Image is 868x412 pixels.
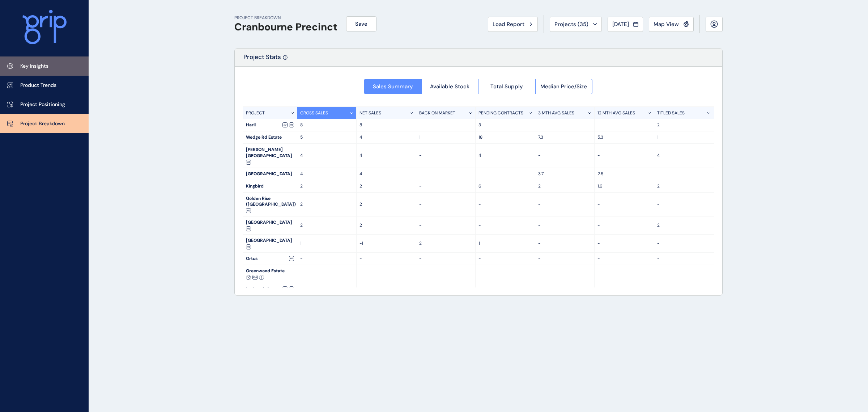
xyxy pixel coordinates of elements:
[419,171,473,177] p: -
[359,222,413,228] p: 2
[346,16,376,31] button: Save
[538,183,592,189] p: 2
[538,240,592,247] p: -
[538,152,592,159] p: -
[359,183,413,189] p: 2
[538,122,592,128] p: -
[419,110,455,116] p: BACK ON MARKET
[300,222,354,228] p: 2
[234,15,337,21] p: PROJECT BREAKDOWN
[243,144,297,168] div: [PERSON_NAME][GEOGRAPHIC_DATA]
[612,21,629,28] span: [DATE]
[364,79,421,94] button: Sales Summary
[246,110,265,116] p: PROJECT
[478,152,532,159] p: 4
[538,256,592,262] p: -
[359,110,381,116] p: NET SALES
[597,256,651,262] p: -
[243,131,297,143] div: Wedge Rd Estate
[300,183,354,189] p: 2
[359,286,413,292] p: -
[20,82,56,89] p: Product Trends
[538,201,592,207] p: -
[419,256,473,262] p: -
[478,201,532,207] p: -
[243,168,297,180] div: [GEOGRAPHIC_DATA]
[478,256,532,262] p: -
[538,110,574,116] p: 3 MTH AVG SALES
[649,17,694,32] button: Map View
[419,222,473,228] p: -
[597,183,651,189] p: 1.6
[538,286,592,292] p: -
[359,256,413,262] p: -
[419,286,473,292] p: -
[597,240,651,247] p: -
[597,222,651,228] p: -
[657,171,711,177] p: -
[478,271,532,277] p: -
[359,122,413,128] p: 8
[478,134,532,140] p: 18
[430,83,469,90] span: Available Stock
[243,235,297,252] div: [GEOGRAPHIC_DATA]
[359,171,413,177] p: 4
[540,83,587,90] span: Median Price/Size
[550,17,602,32] button: Projects (35)
[478,122,532,128] p: 3
[300,201,354,207] p: 2
[419,201,473,207] p: -
[300,171,354,177] p: 4
[657,271,711,277] p: -
[300,286,354,292] p: -
[535,79,593,94] button: Median Price/Size
[355,20,367,28] span: Save
[538,271,592,277] p: -
[657,240,711,247] p: -
[243,283,297,295] div: Lynbrook Greens
[419,134,473,140] p: 1
[597,171,651,177] p: 2.5
[478,183,532,189] p: 6
[359,134,413,140] p: 4
[243,265,297,283] div: Greenwood Estate
[419,240,473,247] p: 2
[300,256,354,262] p: -
[478,79,535,94] button: Total Supply
[488,17,538,32] button: Load Report
[20,63,48,70] p: Key Insights
[654,21,679,28] span: Map View
[234,21,337,33] h1: Cranbourne Precinct
[597,286,651,292] p: -
[359,201,413,207] p: 2
[243,180,297,192] div: Kingbird
[657,110,685,116] p: TITLED SALES
[538,171,592,177] p: 3.7
[243,216,297,234] div: [GEOGRAPHIC_DATA]
[657,134,711,140] p: 1
[554,21,588,28] span: Projects ( 35 )
[300,240,354,247] p: 1
[597,122,651,128] p: -
[243,53,281,66] p: Project Stats
[597,201,651,207] p: -
[538,134,592,140] p: 7.3
[657,152,711,159] p: 4
[243,253,297,265] div: Ortus
[597,134,651,140] p: 5.3
[359,240,413,247] p: -1
[597,110,635,116] p: 12 MTH AVG SALES
[20,120,65,127] p: Project Breakdown
[657,256,711,262] p: -
[300,110,328,116] p: GROSS SALES
[478,222,532,228] p: -
[421,79,478,94] button: Available Stock
[243,193,297,216] div: Golden Rise ([GEOGRAPHIC_DATA])
[493,21,524,28] span: Load Report
[657,286,711,292] p: -
[419,183,473,189] p: -
[300,122,354,128] p: 8
[478,286,532,292] p: -
[243,119,297,131] div: Harli
[597,152,651,159] p: -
